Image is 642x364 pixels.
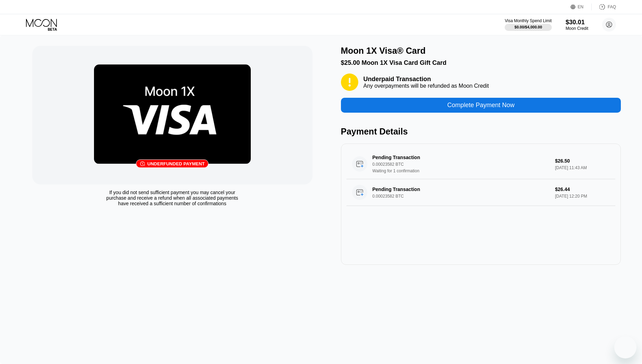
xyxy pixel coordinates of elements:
[363,83,489,89] div: Any overpayments will be refunded as Moon Credit
[341,59,621,67] div: $25.00 Moon 1X Visa Card Gift Card
[571,3,592,10] div: EN
[505,18,551,31] div: Visa Monthly Spend Limit$0.00/$4,000.00
[341,127,621,137] div: Payment Details
[373,155,538,160] div: Pending Transaction
[592,3,616,10] div: FAQ
[566,26,588,31] div: Moon Credit
[373,168,550,173] div: Waiting for 1 confirmation
[373,187,538,192] div: Pending Transaction
[373,194,550,199] div: 0.00023582 BTC
[373,162,550,167] div: 0.00023582 BTC
[566,19,588,26] div: $30.01
[147,161,205,166] div: Underfunded payment
[608,5,616,9] div: FAQ
[102,190,242,206] div: If you did not send sufficient payment you may cancel your purchase and receive a refund when all...
[555,187,610,192] div: $26.44
[346,149,616,179] div: Pending Transaction0.00023582 BTCWaiting for 1 confirmation$26.50[DATE] 11:43 AM
[140,161,145,166] div: 󰗎
[341,46,426,56] div: Moon 1X Visa® Card
[555,158,610,164] div: $26.50
[555,194,610,199] div: [DATE] 12:20 PM
[341,91,621,113] div: Complete Payment Now
[505,18,551,23] div: Visa Monthly Spend Limit
[578,5,584,9] div: EN
[614,336,636,358] iframe: Button to launch messaging window, conversation in progress
[447,101,514,109] div: Complete Payment Now
[514,25,542,29] div: $0.00 / $4,000.00
[363,76,489,83] div: Underpaid Transaction
[566,19,588,31] div: $30.01Moon Credit
[346,179,616,206] div: Pending Transaction0.00023582 BTC$26.44[DATE] 12:20 PM
[555,165,610,170] div: [DATE] 11:43 AM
